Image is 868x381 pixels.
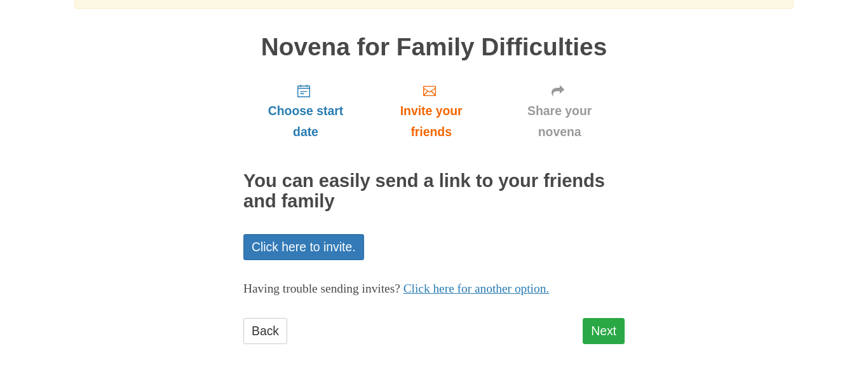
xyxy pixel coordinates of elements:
span: Having trouble sending invites? [243,282,400,295]
a: Click here to invite. [243,234,364,260]
a: Choose start date [243,73,368,149]
a: Share your novena [494,73,625,149]
span: Choose start date [256,100,355,142]
h2: You can easily send a link to your friends and family [243,171,625,212]
h1: Novena for Family Difficulties [243,34,625,61]
span: Invite your friends [381,100,482,142]
span: Share your novena [507,100,612,142]
a: Back [243,318,287,344]
a: Invite your friends [368,73,494,149]
a: Click here for another option. [403,282,550,295]
a: Next [583,318,625,344]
